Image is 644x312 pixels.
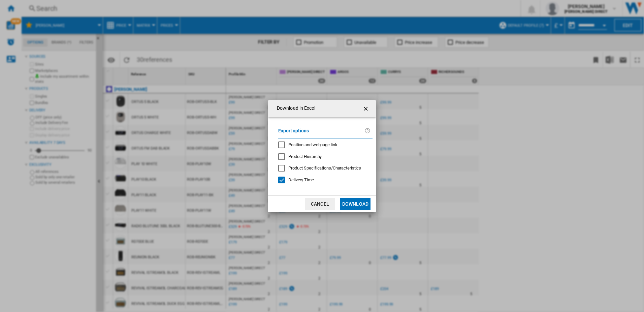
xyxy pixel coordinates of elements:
md-checkbox: Product Hierarchy [278,153,367,160]
button: Download [340,198,371,210]
label: Export options [278,127,364,139]
span: Position and webpage link [288,142,337,147]
md-checkbox: Position and webpage link [278,142,367,148]
span: Product Hierarchy [288,154,322,159]
div: Only applies to Category View [288,165,361,171]
h4: Download in Excel [273,105,315,112]
button: Cancel [305,198,335,210]
md-checkbox: Delivery Time [278,177,373,183]
span: Product Specifications/Characteristics [288,165,361,171]
ng-md-icon: getI18NText('BUTTONS.CLOSE_DIALOG') [362,105,371,113]
button: getI18NText('BUTTONS.CLOSE_DIALOG') [360,102,373,115]
span: Delivery Time [288,177,314,182]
